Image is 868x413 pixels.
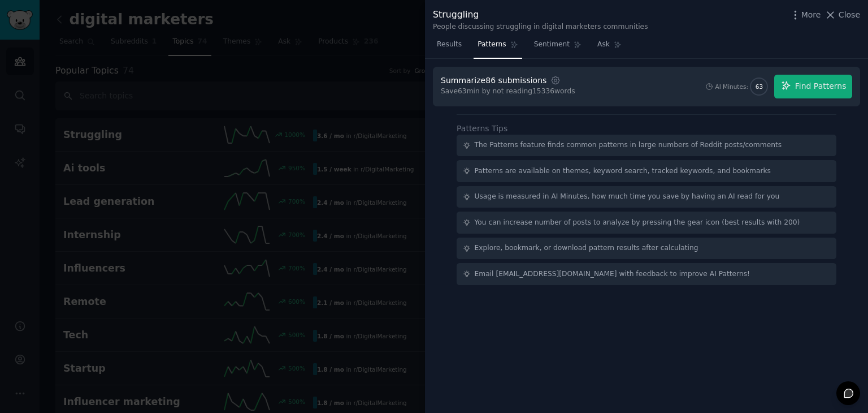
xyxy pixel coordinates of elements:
div: Explore, bookmark, or download pattern results after calculating [475,243,698,253]
div: Email [EMAIL_ADDRESS][DOMAIN_NAME] with feedback to improve AI Patterns! [475,269,750,279]
div: Summarize 86 submissions [441,75,546,87]
span: Results [437,40,462,50]
a: Ask [593,36,626,59]
button: More [789,9,821,21]
span: More [801,9,821,21]
span: Close [839,9,860,21]
span: 63 [756,83,763,91]
div: Save 63 min by not reading 15336 words [441,87,575,97]
span: Ask [597,40,610,50]
div: The Patterns feature finds common patterns in large numbers of Reddit posts/comments [475,140,782,150]
a: Sentiment [530,36,585,59]
label: Patterns Tips [457,124,507,133]
div: Patterns are available on themes, keyword search, tracked keywords, and bookmarks [475,166,771,177]
div: Struggling [433,8,648,22]
button: Close [824,9,860,21]
span: Sentiment [534,40,570,50]
span: Patterns [478,40,506,50]
div: You can increase number of posts to analyze by pressing the gear icon (best results with 200) [475,218,800,228]
div: Usage is measured in AI Minutes, how much time you save by having an AI read for you [475,192,780,202]
button: Find Patterns [774,75,852,98]
div: AI Minutes: [715,83,748,91]
a: Patterns [474,36,522,59]
a: Results [433,36,466,59]
span: Find Patterns [795,80,847,92]
div: People discussing struggling in digital marketers communities [433,22,648,32]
